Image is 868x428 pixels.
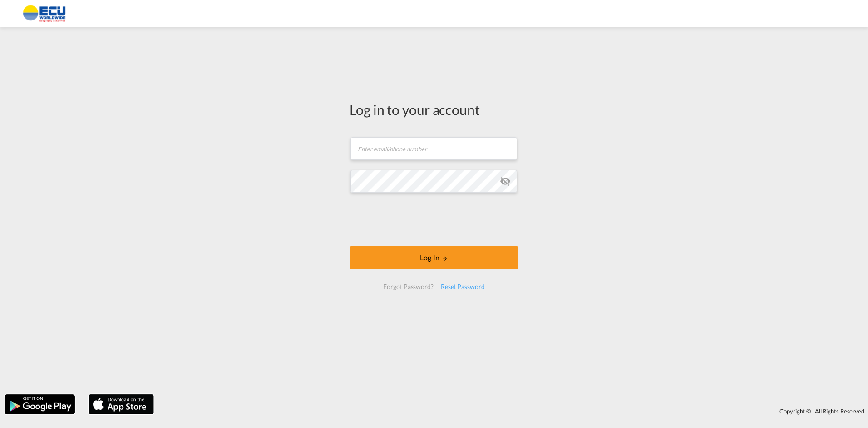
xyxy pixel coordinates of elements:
[350,246,518,269] button: LOGIN
[350,100,518,119] div: Log in to your account
[88,393,155,415] img: apple.png
[4,393,76,415] img: google.png
[500,176,511,187] md-icon: icon-eye-off
[350,137,517,160] input: Enter email/phone number
[14,4,75,24] img: 6cccb1402a9411edb762cf9624ab9cda.png
[365,202,503,237] iframe: reCAPTCHA
[380,279,437,295] div: Forgot Password?
[437,279,488,295] div: Reset Password
[158,403,868,419] div: Copyright © . All Rights Reserved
